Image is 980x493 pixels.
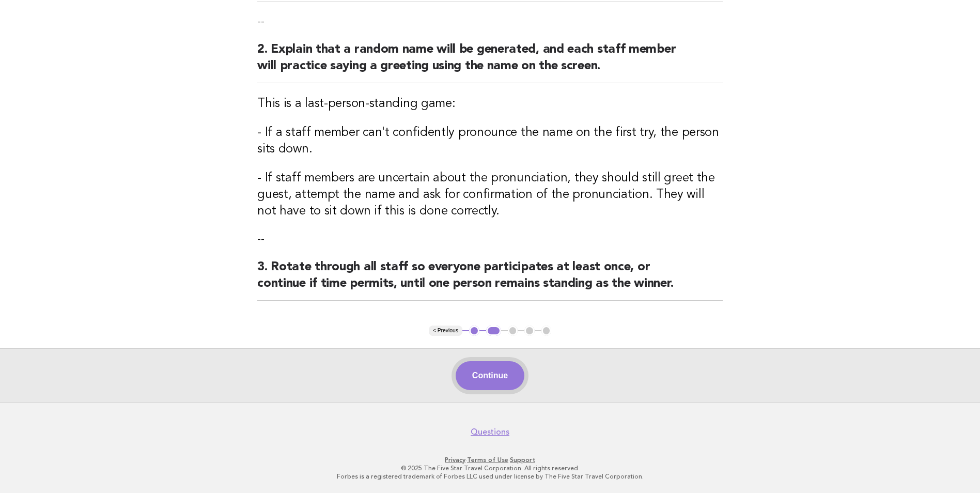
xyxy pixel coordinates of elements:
h2: 3. Rotate through all staff so everyone participates at least once, or continue if time permits, ... [257,259,723,301]
h3: - If a staff member can't confidently pronounce the name on the first try, the person sits down. [257,125,723,158]
p: · · [174,456,806,464]
p: © 2025 The Five Star Travel Corporation. All rights reserved. [174,464,806,472]
p: -- [257,14,723,29]
a: Questions [471,427,509,437]
a: Support [510,456,535,464]
button: 2 [486,326,501,336]
a: Terms of Use [467,456,508,464]
button: < Previous [429,326,462,336]
a: Privacy [445,456,465,464]
button: Continue [456,361,524,390]
h3: This is a last-person-standing game: [257,96,723,112]
h2: 2. Explain that a random name will be generated, and each staff member will practice saying a gre... [257,41,723,83]
h3: - If staff members are uncertain about the pronunciation, they should still greet the guest, atte... [257,170,723,220]
p: Forbes is a registered trademark of Forbes LLC used under license by The Five Star Travel Corpora... [174,472,806,481]
button: 1 [469,326,479,336]
p: -- [257,232,723,246]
